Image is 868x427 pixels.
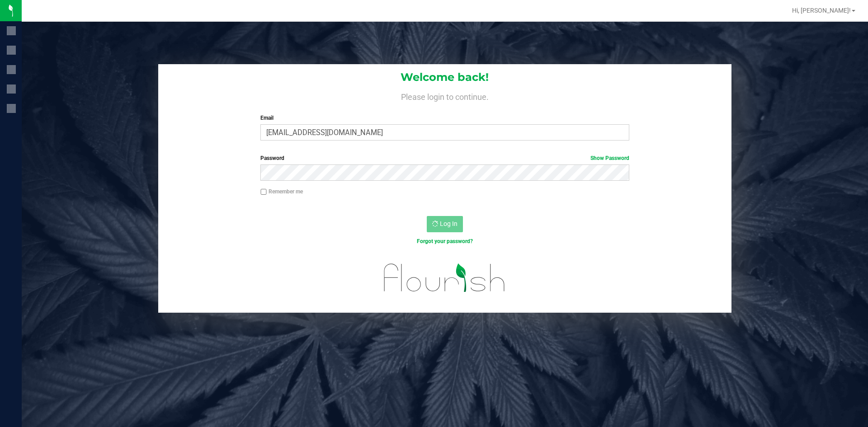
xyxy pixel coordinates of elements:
[427,216,463,232] button: Log In
[158,90,731,101] h4: Please login to continue.
[590,155,629,161] a: Show Password
[260,189,267,195] input: Remember me
[373,255,516,301] img: flourish_logo.svg
[792,7,851,14] span: Hi, [PERSON_NAME]!
[158,71,731,83] h1: Welcome back!
[417,238,473,244] a: Forgot your password?
[440,220,458,227] span: Log In
[260,155,284,161] span: Password
[260,114,629,122] label: Email
[260,188,303,196] label: Remember me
